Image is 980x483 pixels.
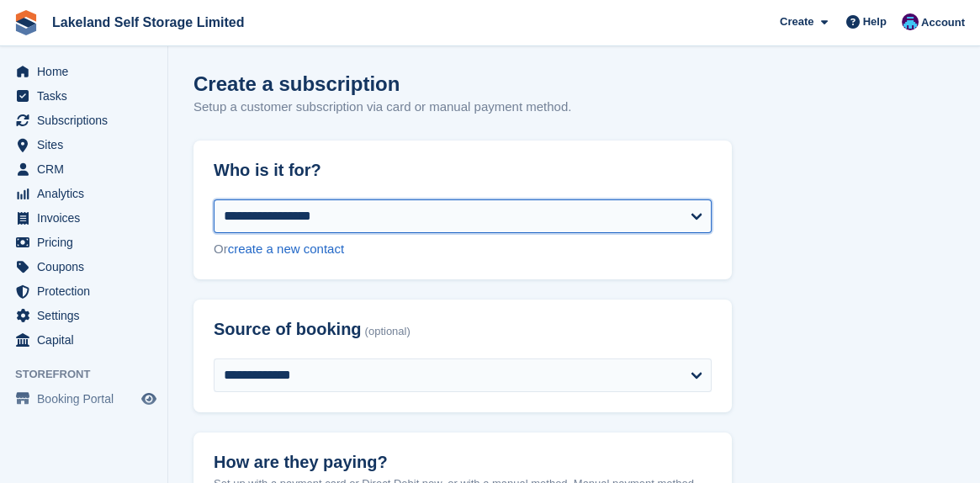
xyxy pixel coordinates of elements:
a: menu [8,182,159,205]
span: Create [780,13,813,30]
span: Protection [37,279,138,303]
a: menu [8,328,159,352]
span: Booking Portal [37,387,138,411]
h2: Who is it for? [214,161,712,180]
a: menu [8,133,159,157]
img: stora-icon-8386f47178a22dfd0bd8f6a31ec36ba5ce8667c1dd55bd0f319d3a0aa187defe.svg [13,10,39,35]
a: menu [8,109,159,132]
a: create a new contact [228,241,344,256]
span: Capital [37,328,138,352]
img: David Dickson [902,13,919,30]
a: menu [8,231,159,254]
span: Subscriptions [37,109,138,132]
span: Invoices [37,206,138,230]
span: Account [921,14,965,31]
span: Pricing [37,231,138,254]
span: Coupons [37,255,138,279]
a: menu [8,304,159,327]
span: Tasks [37,84,138,108]
a: menu [8,387,159,411]
span: Help [863,13,887,30]
a: menu [8,60,159,83]
span: Analytics [37,182,138,205]
a: Lakeland Self Storage Limited [45,8,252,36]
h2: How are they paying? [214,453,712,472]
span: Sites [37,133,138,157]
span: Home [37,60,138,83]
h1: Create a subscription [193,72,400,95]
a: Preview store [139,389,159,409]
span: Settings [37,304,138,327]
a: menu [8,279,159,303]
a: menu [8,206,159,230]
a: menu [8,157,159,181]
span: (optional) [365,326,411,338]
p: Setup a customer subscription via card or manual payment method. [193,98,571,117]
span: CRM [37,157,138,181]
div: Or [214,240,712,259]
a: menu [8,84,159,108]
span: Storefront [15,366,167,383]
span: Source of booking [214,320,362,339]
a: menu [8,255,159,279]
